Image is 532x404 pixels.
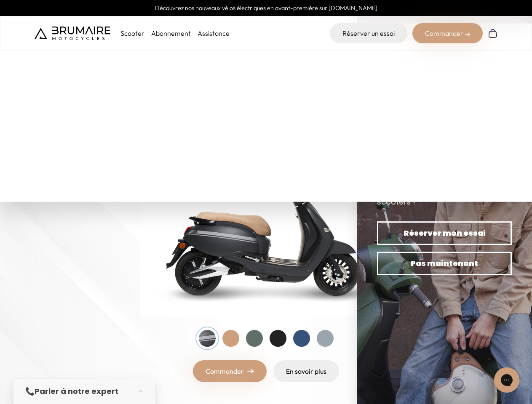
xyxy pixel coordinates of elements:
a: Commander [193,360,267,382]
div: Commander [412,23,483,43]
a: En savoir plus [273,360,339,382]
img: Panier [488,28,498,38]
iframe: Gorgias live chat messenger [490,364,524,396]
a: Abonnement [151,29,191,37]
p: Scooter [120,28,144,38]
img: right-arrow-2.png [465,32,470,37]
a: Assistance [198,29,230,37]
a: Réserver un essai [330,23,407,43]
img: Brumaire Motocycles [35,27,110,40]
img: right-arrow.png [247,369,254,374]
